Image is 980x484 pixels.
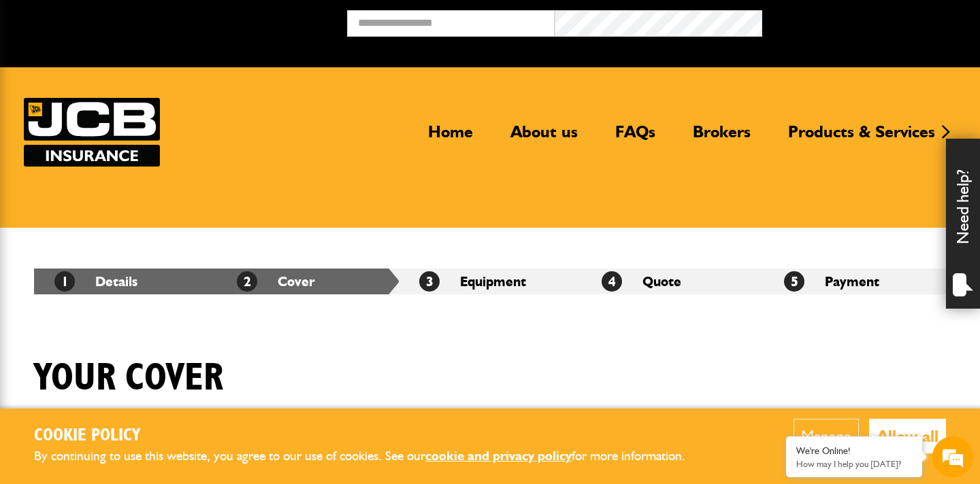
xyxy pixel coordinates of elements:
[605,122,666,153] a: FAQs
[602,271,622,292] span: 4
[34,356,223,401] h1: Your cover
[216,269,399,294] li: Cover
[794,419,859,453] button: Manage
[796,445,912,457] div: We're Online!
[24,98,160,167] a: JCB Insurance Services
[784,271,804,292] span: 5
[34,426,708,447] h2: Cookie Policy
[418,122,483,153] a: Home
[683,122,761,153] a: Brokers
[425,448,572,464] a: cookie and privacy policy
[419,271,440,292] span: 3
[764,269,946,294] li: Payment
[24,98,160,167] img: JCB Insurance Services logo
[869,419,946,453] button: Allow all
[796,459,912,469] p: How may I help you today?
[54,273,137,290] a: 1Details
[34,446,708,467] p: By continuing to use this website, you agree to our use of cookies. See our for more information.
[762,10,970,31] button: Broker Login
[237,271,257,292] span: 2
[778,122,945,153] a: Products & Services
[581,269,764,294] li: Quote
[500,122,588,153] a: About us
[946,139,980,309] div: Need help?
[399,269,581,294] li: Equipment
[54,271,75,292] span: 1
